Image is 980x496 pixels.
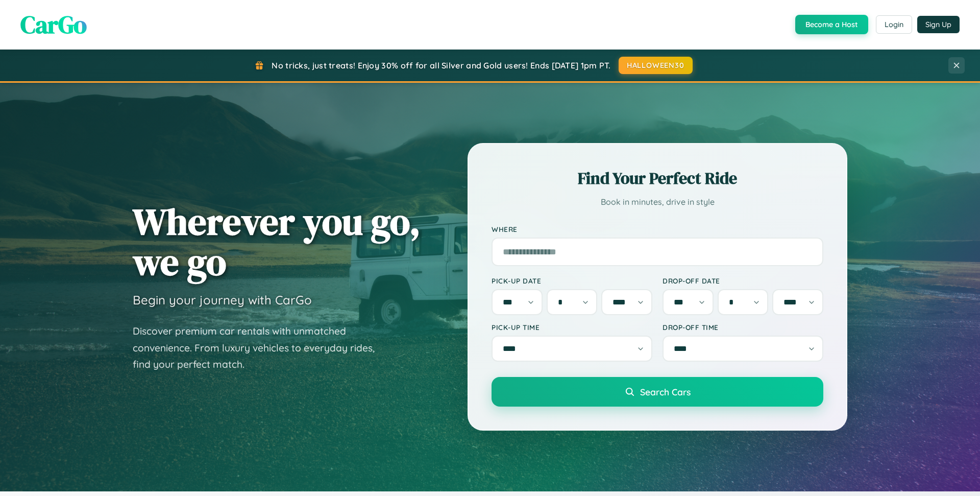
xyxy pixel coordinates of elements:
[492,195,823,209] p: Book in minutes, drive in style
[20,8,87,41] span: CarGo
[795,15,868,34] button: Become a Host
[619,57,693,74] button: HALLOWEEN30
[133,292,312,308] h3: Begin your journey with CarGo
[133,323,388,373] p: Discover premium car rentals with unmatched convenience. From luxury vehicles to everyday rides, ...
[133,201,421,282] h1: Wherever you go, we go
[492,225,823,233] label: Where
[272,60,610,70] span: No tricks, just treats! Enjoy 30% off for all Silver and Gold users! Ends [DATE] 1pm PT.
[492,377,823,407] button: Search Cars
[492,276,652,285] label: Pick-up Date
[663,323,823,332] label: Drop-off Time
[640,386,691,397] span: Search Cars
[876,15,912,34] button: Login
[917,16,960,33] button: Sign Up
[663,276,823,285] label: Drop-off Date
[492,167,823,190] h2: Find Your Perfect Ride
[492,323,652,332] label: Pick-up Time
